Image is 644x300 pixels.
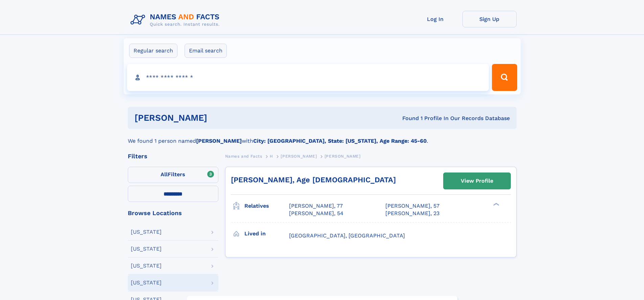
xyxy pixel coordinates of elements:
[131,280,162,285] div: [US_STATE]
[289,202,343,210] a: [PERSON_NAME], 77
[492,64,517,91] button: Search Button
[253,138,427,144] b: City: [GEOGRAPHIC_DATA], State: [US_STATE], Age Range: 45-60
[289,232,405,239] span: [GEOGRAPHIC_DATA], [GEOGRAPHIC_DATA]
[131,246,162,252] div: [US_STATE]
[408,11,462,27] a: Log In
[128,153,218,159] div: Filters
[127,64,489,91] input: search input
[244,228,289,239] h3: Lived in
[131,263,162,269] div: [US_STATE]
[161,171,168,178] span: All
[225,152,262,160] a: Names and Facts
[128,129,517,145] div: We found 1 person named with .
[385,202,439,210] a: [PERSON_NAME], 57
[128,210,218,216] div: Browse Locations
[185,44,227,58] label: Email search
[231,176,396,184] a: [PERSON_NAME], Age [DEMOGRAPHIC_DATA]
[128,11,225,29] img: Logo Names and Facts
[325,154,361,159] span: [PERSON_NAME]
[305,115,510,122] div: Found 1 Profile In Our Records Database
[385,210,439,217] a: [PERSON_NAME], 23
[244,200,289,212] h3: Relatives
[131,229,162,235] div: [US_STATE]
[281,152,317,160] a: [PERSON_NAME]
[444,173,510,189] a: View Profile
[129,44,177,58] label: Regular search
[135,114,305,122] h1: [PERSON_NAME]
[270,152,273,160] a: H
[492,202,500,207] div: ❯
[462,11,517,27] a: Sign Up
[289,210,343,217] a: [PERSON_NAME], 54
[461,173,493,189] div: View Profile
[281,154,317,159] span: [PERSON_NAME]
[196,138,242,144] b: [PERSON_NAME]
[128,167,218,183] label: Filters
[270,154,273,159] span: H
